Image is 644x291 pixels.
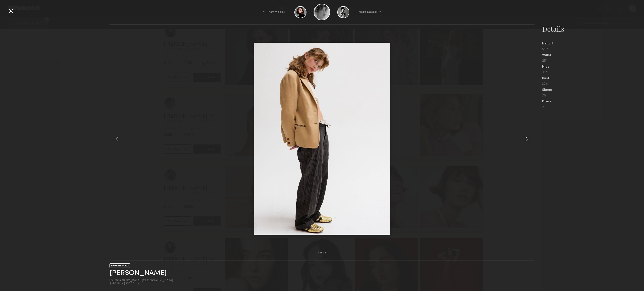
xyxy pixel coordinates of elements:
[542,100,644,103] div: Dress
[542,54,644,57] div: Waist
[542,94,644,97] div: 7.5
[542,77,644,80] div: Bust
[110,269,167,277] a: [PERSON_NAME]
[542,59,644,63] div: 25"
[542,48,644,51] div: 5'5"
[359,10,381,14] div: Next Model →
[542,42,644,45] div: Height
[542,88,644,92] div: Shoes
[542,24,644,34] div: Details
[542,71,644,74] div: 35"
[318,252,326,254] div: 3 of 24
[542,65,644,69] div: Hips
[110,282,173,285] div: $295/hr • $2350/day
[263,10,285,14] div: ← Prev Model
[110,279,173,282] div: [GEOGRAPHIC_DATA], [GEOGRAPHIC_DATA]
[110,263,130,268] div: EXPERIENCED
[542,106,644,109] div: 2
[542,83,644,86] div: 32b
